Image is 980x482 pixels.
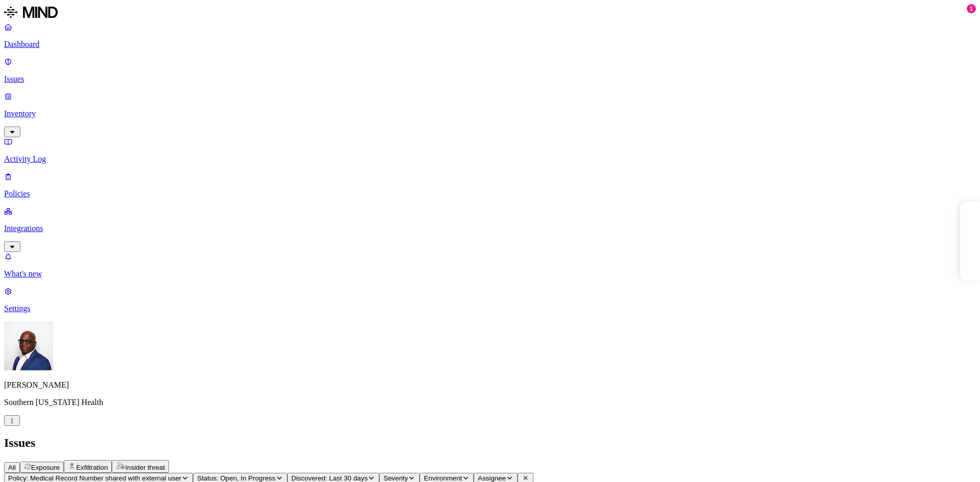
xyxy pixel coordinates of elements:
span: Insider threat [125,464,165,471]
img: Gregory Thomas [4,321,53,370]
a: What's new [4,252,976,278]
p: Activity Log [4,155,976,164]
span: Discovered: Last 30 days [291,474,368,482]
p: Dashboard [4,40,976,49]
a: Policies [4,172,976,198]
a: MIND [4,4,976,22]
span: Policy: Medical Record Number shared with external user [8,474,181,482]
span: Exposure [31,464,60,471]
span: Environment [424,474,462,482]
span: Severity [383,474,408,482]
h2: Issues [4,436,976,450]
img: MIND [4,4,58,20]
a: Settings [4,287,976,313]
p: Policies [4,189,976,198]
p: What's new [4,269,976,278]
p: Inventory [4,109,976,118]
span: All [8,464,16,471]
a: Dashboard [4,22,976,49]
span: Status: Open, In Progress [197,474,275,482]
div: 1 [967,4,976,13]
span: Assignee [478,474,506,482]
a: Inventory [4,92,976,136]
p: Southern [US_STATE] Health [4,398,976,407]
a: Integrations [4,207,976,250]
span: Exfiltration [76,464,108,471]
a: Issues [4,57,976,84]
p: Integrations [4,224,976,233]
a: Activity Log [4,137,976,164]
p: Settings [4,304,976,313]
p: Issues [4,74,976,84]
